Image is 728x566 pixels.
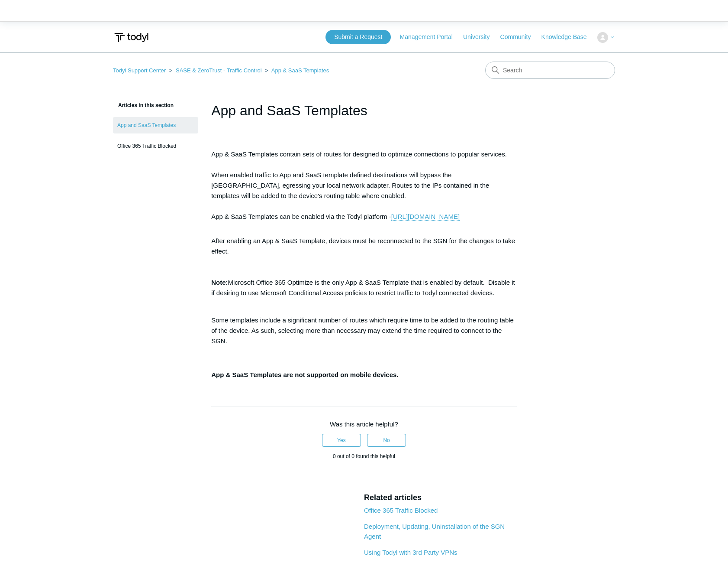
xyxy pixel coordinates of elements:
h2: Related articles [364,492,517,504]
li: App & SaaS Templates [263,67,329,74]
li: SASE & ZeroTrust - Traffic Control [168,67,264,74]
strong: App & SaaS Templates are not supported on mobile devices. [211,371,398,378]
div: Microsoft Office 365 Optimize is the only App & SaaS Template that is enabled by default. Disable... [211,277,517,298]
p: Some templates include a significant number of routes which require time to be added to the routi... [211,315,517,346]
a: Management Portal [400,33,461,42]
a: Office 365 Traffic Blocked [113,138,198,154]
strong: Note: [211,279,228,286]
a: Submit a Request [325,30,391,44]
a: Using Todyl with 3rd Party VPNs [364,549,457,556]
a: App & SaaS Templates [271,67,329,74]
span: 0 out of 0 found this helpful [333,453,395,459]
span: Articles in this section [113,102,174,108]
a: University [463,33,498,42]
a: Todyl Support Center [113,67,166,74]
a: Community [500,33,540,42]
input: Search [485,62,615,79]
a: Knowledge Base [541,33,596,42]
a: [URL][DOMAIN_NAME] [391,213,460,221]
img: Todyl Support Center Help Center home page [113,29,150,46]
span: Was this article helpful? [330,420,398,428]
li: Todyl Support Center [113,67,168,74]
a: Office 365 Traffic Blocked [364,507,438,514]
a: SASE & ZeroTrust - Traffic Control [176,67,262,74]
button: This article was helpful [322,434,361,447]
a: Deployment, Updating, Uninstallation of the SGN Agent [364,523,505,540]
div: After enabling an App & SaaS Template, devices must be reconnected to the SGN for the changes to ... [211,234,517,380]
div: App & SaaS Templates contain sets of routes for designed to optimize connections to popular servi... [211,147,517,222]
a: App and SaaS Templates [113,117,198,133]
h1: App and SaaS Templates [211,100,517,121]
button: This article was not helpful [367,434,406,447]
